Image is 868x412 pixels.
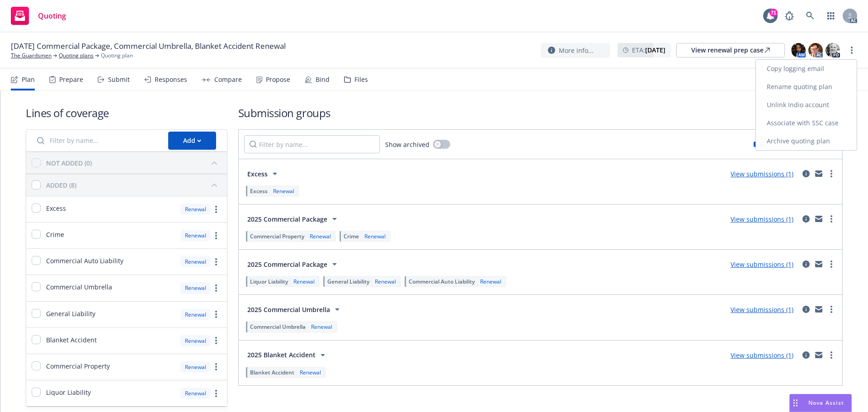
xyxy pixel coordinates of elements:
span: Nova Assist [808,399,844,407]
a: View submissions (1) [731,305,793,314]
a: more [211,256,222,267]
span: More info... [559,46,594,55]
a: mail [813,350,824,360]
strong: [DATE] [645,46,665,54]
a: Report a Bug [780,7,798,25]
a: mail [813,168,824,179]
div: Renewal [180,204,211,215]
div: Bind [316,76,330,83]
div: Plan [22,76,35,83]
span: Commercial Property [46,361,110,371]
div: Renewal [363,232,387,240]
button: Add [168,132,216,150]
a: circleInformation [801,168,811,179]
a: circleInformation [801,259,811,270]
div: Submit [108,76,130,83]
a: Search [801,7,819,25]
span: Excess [250,187,268,195]
div: Renewal [271,187,296,195]
span: Blanket Accident [46,335,97,345]
span: 2025 Commercial Package [247,260,327,269]
div: Renewal [180,282,211,294]
a: more [826,304,837,315]
div: Add [183,132,201,149]
span: Commercial Umbrella [46,282,112,292]
a: circleInformation [801,213,811,224]
a: more [211,388,222,399]
div: Propose [266,76,290,83]
a: more [211,230,222,241]
div: View renewal prep case [691,43,770,57]
span: 2025 Commercial Package [247,214,327,224]
span: Show archived [385,140,429,149]
a: Rename quoting plan [756,78,857,96]
button: 2025 Commercial Package [244,255,343,273]
span: General Liability [327,278,369,285]
div: Renewal [373,278,398,285]
a: View submissions (1) [731,215,793,223]
button: 2025 Blanket Accident [244,346,331,364]
div: Renewal [180,230,211,241]
span: Crime [344,232,359,240]
span: Quoting plan [101,52,133,60]
a: more [211,204,222,215]
div: 71 [769,9,778,17]
div: NOT ADDED (0) [46,158,92,168]
a: mail [813,259,824,270]
span: General Liability [46,309,95,318]
span: Liquor Liability [46,388,91,397]
div: Renewal [180,256,211,267]
div: Renewal [292,278,316,285]
button: Nova Assist [789,394,852,412]
span: Commercial Auto Liability [409,278,475,285]
button: NOT ADDED (0) [46,156,222,170]
a: more [211,361,222,372]
a: Quoting plans [59,52,94,60]
button: More info... [541,43,610,58]
a: more [826,213,837,224]
div: Renewal [298,369,323,376]
button: 2025 Commercial Package [244,210,343,228]
span: Excess [247,169,268,179]
span: Quoting [38,12,66,19]
a: circleInformation [801,304,811,315]
span: Crime [46,230,64,239]
div: Renewal [478,278,503,285]
a: Associate with SSC case [756,114,857,132]
a: The Guardsmen [11,52,52,60]
span: Excess [46,204,66,213]
div: Renewal [180,335,211,346]
a: View submissions (1) [731,170,793,178]
img: photo [808,43,823,57]
button: ADDED (8) [46,178,222,192]
input: Filter by name... [244,135,380,153]
span: [DATE] Commercial Package, Commercial Umbrella, Blanket Accident Renewal [11,41,286,52]
span: Blanket Accident [250,369,294,376]
div: Files [354,76,368,83]
img: photo [791,43,806,57]
a: Quoting [7,3,70,28]
span: Commercial Umbrella [250,323,306,331]
a: more [826,259,837,270]
a: Unlink Indio account [756,96,857,114]
a: View submissions (1) [731,351,793,360]
span: Commercial Auto Liability [46,256,123,265]
div: Renewal [309,323,334,331]
a: more [826,168,837,179]
button: Excess [244,165,283,183]
div: Drag to move [790,394,801,412]
button: 2025 Commercial Umbrella [244,300,346,318]
div: Renewal [180,388,211,399]
h1: Submission groups [238,105,843,120]
span: ETA : [632,45,665,55]
a: circleInformation [801,350,811,360]
div: Renewal [180,309,211,320]
h1: Lines of coverage [26,105,227,120]
a: Switch app [822,7,840,25]
a: mail [813,304,824,315]
a: more [846,45,857,56]
span: 2025 Commercial Umbrella [247,305,330,314]
div: Renewal [180,361,211,373]
div: Prepare [59,76,83,83]
div: ADDED (8) [46,180,76,190]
